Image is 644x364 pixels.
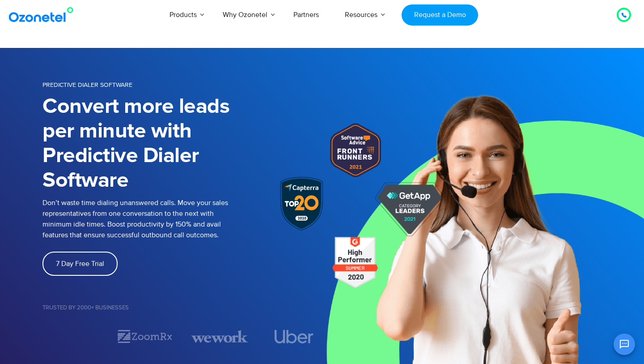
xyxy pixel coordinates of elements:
span: PREDICTIVE DIALER SOFTWARE [42,81,132,89]
img: uber [274,330,313,343]
h5: Trusted by 2000+ Businesses [42,305,322,311]
h1: Convert more leads per minute with Predictive Dialer Software [42,94,238,193]
div: Image Carousel [42,329,322,344]
p: Don’t waste time dialing unanswered calls. Move your sales representatives from one conversation ... [42,197,244,240]
div: 2 / 7 [117,329,173,344]
img: zoomrx [117,329,173,344]
div: 3 / 7 [191,329,248,344]
div: 4 / 7 [266,330,322,343]
img: wework [191,329,248,344]
a: 7 Day Free Trial [42,252,118,276]
div: 1 / 7 [42,331,99,342]
span: 7 Day Free Trial [56,260,104,267]
button: Open chat [614,334,635,355]
a: Request a Demo [402,4,478,26]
